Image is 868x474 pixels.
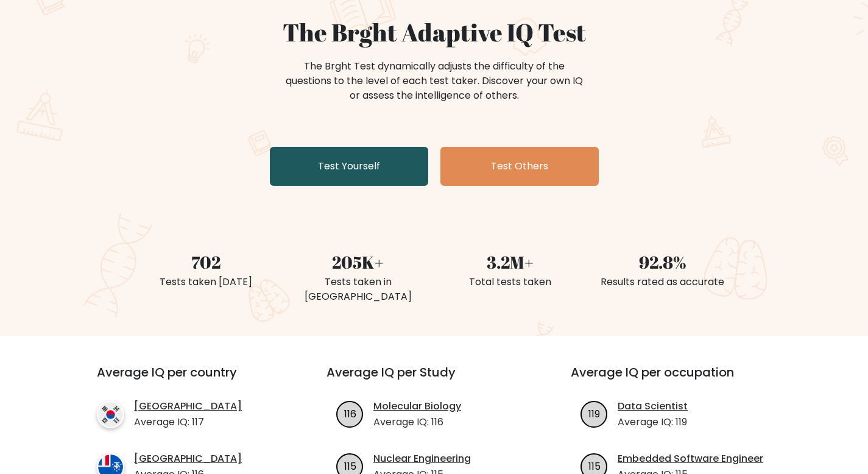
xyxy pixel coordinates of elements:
[97,365,283,394] h3: Average IQ per country
[588,406,600,420] text: 119
[289,275,427,304] div: Tests taken in [GEOGRAPHIC_DATA]
[134,451,242,466] a: [GEOGRAPHIC_DATA]
[282,59,587,103] div: The Brght Test dynamically adjusts the difficulty of the questions to the level of each test take...
[618,399,688,414] a: Data Scientist
[442,249,579,275] div: 3.2M+
[373,415,461,430] p: Average IQ: 116
[618,451,763,466] a: Embedded Software Engineer
[137,275,275,289] div: Tests taken [DATE]
[137,249,275,275] div: 702
[440,147,599,186] a: Test Others
[594,275,732,289] div: Results rated as accurate
[373,399,461,414] a: Molecular Biology
[588,459,601,473] text: 115
[442,275,579,289] div: Total tests taken
[137,18,732,47] h1: The Brght Adaptive IQ Test
[344,406,356,420] text: 116
[97,401,124,428] img: country
[134,415,242,430] p: Average IQ: 117
[289,249,427,275] div: 205K+
[344,459,356,473] text: 115
[270,147,428,186] a: Test Yourself
[571,365,786,394] h3: Average IQ per occupation
[134,399,242,414] a: [GEOGRAPHIC_DATA]
[373,451,471,466] a: Nuclear Engineering
[326,365,542,394] h3: Average IQ per Study
[594,249,732,275] div: 92.8%
[618,415,688,430] p: Average IQ: 119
